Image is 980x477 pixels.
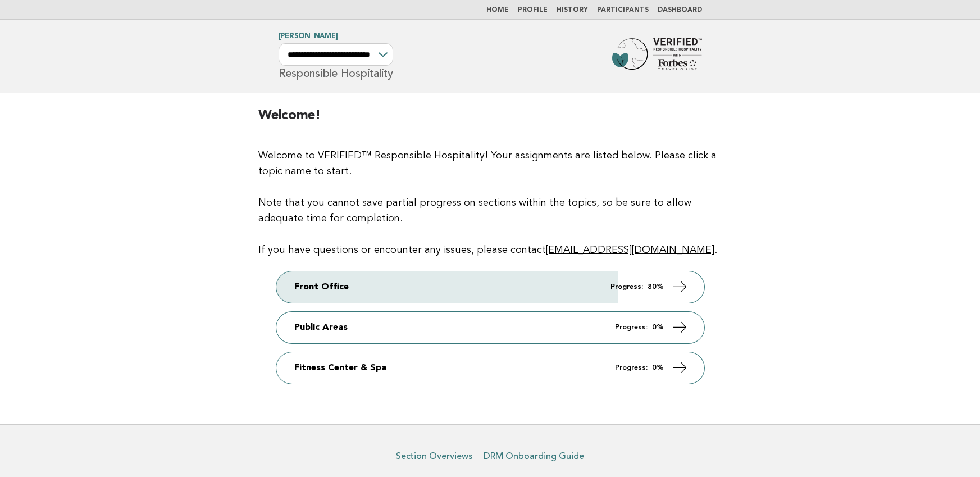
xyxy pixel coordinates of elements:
img: Forbes Travel Guide [612,38,702,74]
a: Home [486,7,509,13]
em: Progress: [615,324,648,331]
strong: 80% [648,283,664,290]
a: Participants [597,7,649,13]
h1: Responsible Hospitality [279,33,393,79]
h2: Welcome! [258,107,722,134]
a: Dashboard [658,7,702,13]
em: Progress: [615,364,648,371]
a: Section Overviews [396,451,472,462]
a: DRM Onboarding Guide [484,451,584,462]
a: Public Areas Progress: 0% [276,312,704,343]
a: Profile [518,7,548,13]
a: Front Office Progress: 80% [276,271,704,303]
strong: 0% [652,324,664,331]
p: Welcome to VERIFIED™ Responsible Hospitality! Your assignments are listed below. Please click a t... [258,148,722,258]
a: History [557,7,588,13]
strong: 0% [652,364,664,371]
em: Progress: [610,283,643,290]
a: Fitness Center & Spa Progress: 0% [276,352,704,384]
a: [EMAIL_ADDRESS][DOMAIN_NAME] [546,245,714,255]
a: [PERSON_NAME] [279,33,338,40]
